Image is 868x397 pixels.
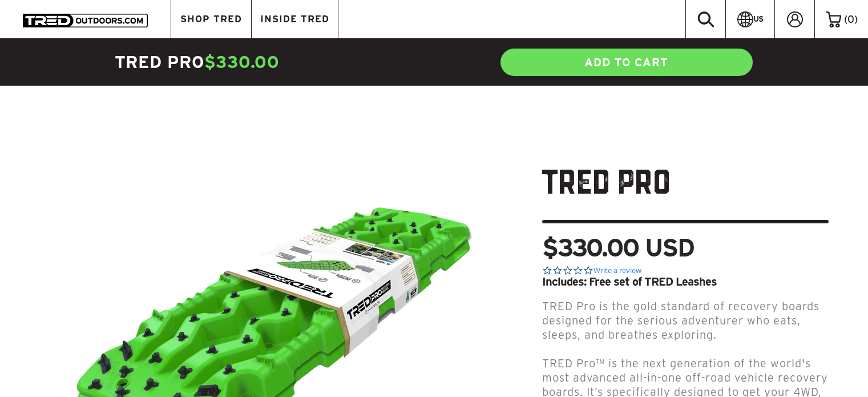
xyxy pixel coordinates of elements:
p: TRED Pro is the gold standard of recovery boards designed for the serious adventurer who eats, sl... [542,299,829,342]
a: ADD TO CART [499,47,754,77]
a: Write a review [594,266,641,276]
h1: TRED Pro [542,165,829,223]
div: Includes: Free set of TRED Leashes [542,276,829,287]
h4: TRED Pro [115,51,434,74]
span: ( ) [844,14,858,25]
span: SHOP TRED [180,14,242,24]
img: TRED Outdoors America [23,14,148,27]
img: cart-icon [826,11,841,27]
span: INSIDE TRED [260,14,329,24]
span: $330.00 [204,53,280,71]
span: $330.00 USD [542,235,694,260]
span: 0 [847,14,854,25]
